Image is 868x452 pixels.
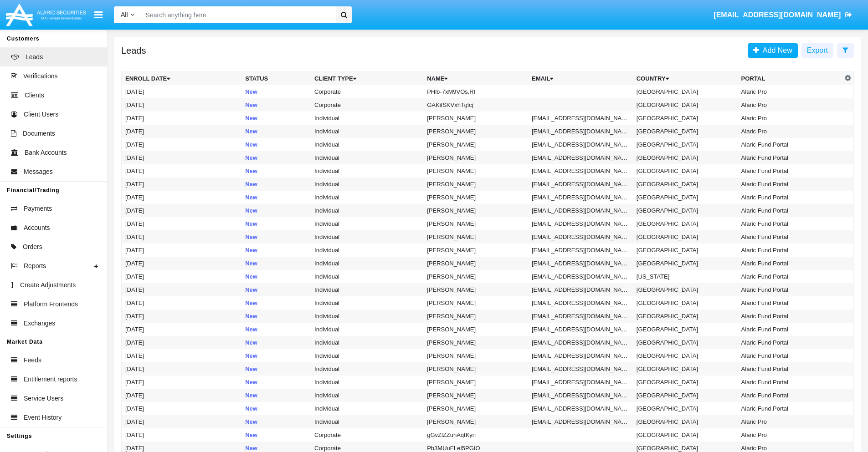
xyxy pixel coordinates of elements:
td: Alaric Fund Portal [738,336,842,349]
td: New [241,389,311,402]
td: [PERSON_NAME] [423,151,528,164]
td: Corporate [311,98,423,112]
td: [EMAIL_ADDRESS][DOMAIN_NAME] [528,323,633,336]
td: [DATE] [122,428,242,442]
td: New [241,257,311,270]
td: [DATE] [122,138,242,151]
td: [DATE] [122,349,242,362]
td: New [241,415,311,428]
td: [DATE] [122,112,242,125]
td: [EMAIL_ADDRESS][DOMAIN_NAME] [528,217,633,230]
td: [EMAIL_ADDRESS][DOMAIN_NAME] [528,191,633,204]
td: gGvZlZZuhAqtKyn [423,428,528,442]
td: [GEOGRAPHIC_DATA] [633,138,738,151]
td: [GEOGRAPHIC_DATA] [633,362,738,376]
span: Clients [25,91,44,100]
td: [GEOGRAPHIC_DATA] [633,428,738,442]
td: [GEOGRAPHIC_DATA] [633,85,738,98]
td: New [241,85,311,98]
td: [GEOGRAPHIC_DATA] [633,112,738,125]
th: Status [241,72,311,86]
td: [GEOGRAPHIC_DATA] [633,296,738,310]
td: [PERSON_NAME] [423,164,528,178]
td: Individual [311,125,423,138]
td: Alaric Fund Portal [738,138,842,151]
span: All [121,11,128,18]
td: New [241,310,311,323]
td: [PERSON_NAME] [423,362,528,376]
td: [GEOGRAPHIC_DATA] [633,415,738,428]
td: [EMAIL_ADDRESS][DOMAIN_NAME] [528,204,633,217]
td: [EMAIL_ADDRESS][DOMAIN_NAME] [528,257,633,270]
td: [DATE] [122,310,242,323]
td: Individual [311,296,423,310]
td: [GEOGRAPHIC_DATA] [633,389,738,402]
td: [PERSON_NAME] [423,178,528,191]
td: [EMAIL_ADDRESS][DOMAIN_NAME] [528,230,633,244]
td: New [241,270,311,283]
td: Alaric Fund Portal [738,204,842,217]
td: Individual [311,362,423,376]
span: Bank Accounts [25,148,67,157]
td: Alaric Fund Portal [738,230,842,244]
td: Individual [311,112,423,125]
span: Reports [24,261,46,271]
td: Alaric Fund Portal [738,296,842,310]
td: [DATE] [122,270,242,283]
td: [PERSON_NAME] [423,270,528,283]
span: Payments [24,204,52,213]
td: [PERSON_NAME] [423,283,528,296]
button: Export [801,43,833,58]
td: Alaric Pro [738,415,842,428]
a: All [114,10,141,20]
td: New [241,98,311,112]
td: [GEOGRAPHIC_DATA] [633,217,738,230]
td: [EMAIL_ADDRESS][DOMAIN_NAME] [528,296,633,310]
span: Entitlement reports [24,375,77,384]
td: [EMAIL_ADDRESS][DOMAIN_NAME] [528,283,633,296]
span: Platform Frontends [24,300,78,309]
td: [DATE] [122,164,242,178]
td: Individual [311,310,423,323]
td: [GEOGRAPHIC_DATA] [633,336,738,349]
td: [GEOGRAPHIC_DATA] [633,125,738,138]
span: Add New [759,46,792,54]
th: Client Type [311,72,423,86]
td: [PERSON_NAME] [423,191,528,204]
td: New [241,125,311,138]
td: [DATE] [122,98,242,112]
a: [EMAIL_ADDRESS][DOMAIN_NAME] [709,2,857,28]
th: Name [423,72,528,86]
td: Alaric Fund Portal [738,362,842,376]
td: Individual [311,178,423,191]
span: Verifications [23,71,57,81]
td: [PERSON_NAME] [423,389,528,402]
td: [GEOGRAPHIC_DATA] [633,349,738,362]
td: New [241,230,311,244]
td: [DATE] [122,85,242,98]
td: [PERSON_NAME] [423,244,528,257]
td: [PERSON_NAME] [423,402,528,415]
td: Individual [311,336,423,349]
td: Individual [311,415,423,428]
td: [DATE] [122,230,242,244]
td: Individual [311,191,423,204]
td: Alaric Fund Portal [738,349,842,362]
td: Alaric Fund Portal [738,244,842,257]
td: Alaric Pro [738,112,842,125]
td: [EMAIL_ADDRESS][DOMAIN_NAME] [528,151,633,164]
span: Export [807,46,828,54]
td: New [241,428,311,442]
td: Alaric Fund Portal [738,217,842,230]
td: New [241,402,311,415]
td: [DATE] [122,376,242,389]
h5: Leads [121,47,146,54]
td: [DATE] [122,402,242,415]
td: [GEOGRAPHIC_DATA] [633,178,738,191]
td: New [241,296,311,310]
td: New [241,191,311,204]
td: [GEOGRAPHIC_DATA] [633,376,738,389]
td: [EMAIL_ADDRESS][DOMAIN_NAME] [528,138,633,151]
td: [EMAIL_ADDRESS][DOMAIN_NAME] [528,112,633,125]
td: Alaric Pro [738,85,842,98]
